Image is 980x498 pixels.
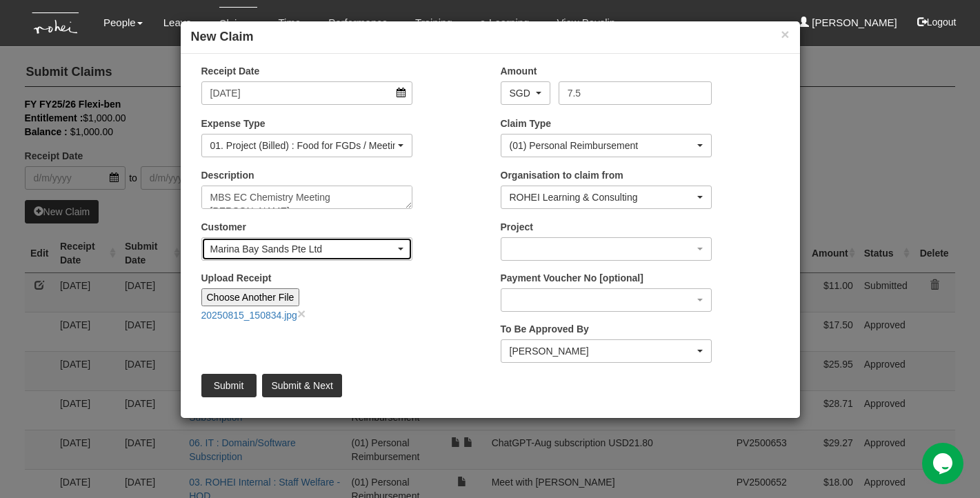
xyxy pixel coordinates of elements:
[781,27,789,41] button: ×
[191,30,254,43] b: New Claim
[201,81,413,105] input: d/m/yyyy
[297,306,306,321] a: close
[501,81,550,105] button: SGD
[501,339,712,363] button: Joshua Tan
[201,237,413,261] button: Marina Bay Sands Pte Ltd
[510,344,695,358] div: [PERSON_NAME]
[201,220,246,234] label: Customer
[501,134,712,157] button: (01) Personal Reimbursement
[201,271,272,285] label: Upload Receipt
[501,322,589,336] label: To Be Approved By
[510,139,695,152] div: (01) Personal Reimbursement
[201,310,297,321] a: 20250815_150834.jpg
[510,86,533,100] div: SGD
[501,186,712,209] button: ROHEI Learning & Consulting
[501,220,533,234] label: Project
[201,134,413,157] button: 01. Project (Billed) : Food for FGDs / Meetings
[210,139,396,152] div: 01. Project (Billed) : Food for FGDs / Meetings
[262,374,341,397] input: Submit & Next
[201,288,300,306] input: Choose Another File
[501,271,643,285] label: Payment Voucher No [optional]
[210,242,396,256] div: Marina Bay Sands Pte Ltd
[201,168,254,182] label: Description
[501,64,537,78] label: Amount
[510,190,695,204] div: ROHEI Learning & Consulting
[201,374,257,397] input: Submit
[201,117,266,130] label: Expense Type
[501,168,623,182] label: Organisation to claim from
[922,443,966,484] iframe: chat widget
[501,117,552,130] label: Claim Type
[201,64,260,78] label: Receipt Date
